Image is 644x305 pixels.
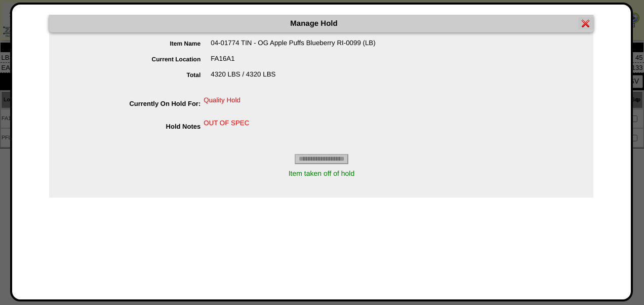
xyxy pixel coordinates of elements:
img: error.gif [582,19,590,27]
div: Quality Hold [69,96,593,112]
label: Total [69,71,211,79]
label: Hold Notes [69,123,204,130]
label: Currently On Hold For: [69,100,204,107]
div: FA16A1 [69,55,593,70]
div: Manage Hold [49,15,593,32]
div: 04-01774 TIN - OG Apple Puffs Blueberry RI-0099 (LB) [69,39,593,55]
div: Item taken off of hold [49,164,593,182]
label: Current Location [69,56,211,63]
div: OUT OF SPEC [69,119,593,127]
div: 4320 LBS / 4320 LBS [69,70,593,86]
label: Item Name [69,40,211,47]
